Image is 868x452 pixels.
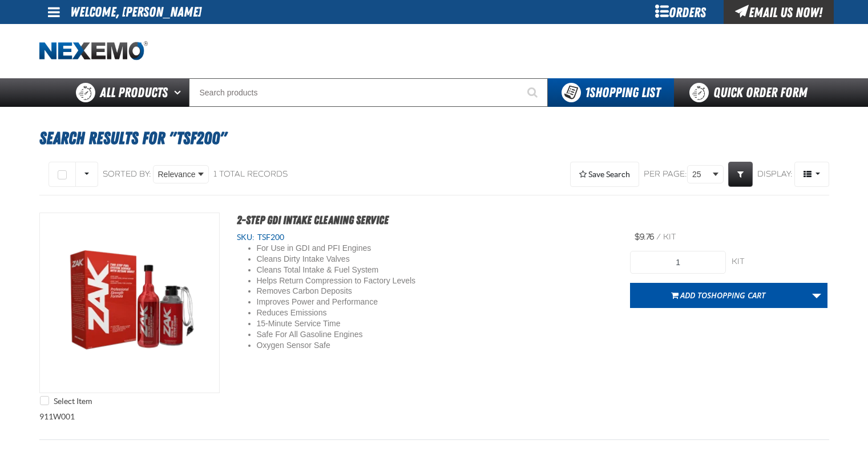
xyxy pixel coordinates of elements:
span: Sorted By: [103,169,151,179]
span: Shopping List [585,85,660,101]
a: 2-Step GDI Intake Cleaning Service [237,213,389,227]
span: 25 [692,169,710,181]
button: Rows selection options [75,162,98,187]
input: Product Quantity [630,251,726,274]
li: Improves Power and Performance [257,297,463,307]
li: For Use in GDI and PFI Engines [257,243,463,254]
input: Search [189,78,548,107]
span: $9.76 [635,232,654,242]
span: TSF200 [255,233,284,242]
button: You have 1 Shopping List. Open to view details [548,78,674,107]
a: Expand or Collapse Grid Filters [728,162,753,187]
label: Select Item [40,396,92,407]
span: kit [663,232,676,242]
input: Select Item [40,396,49,405]
button: Add toShopping Cart [630,283,806,308]
span: All Products [100,82,168,103]
img: 2-Step GDI Intake Cleaning Service [40,213,219,393]
li: 15-Minute Service Time [257,318,463,329]
div: SKU: [237,232,613,243]
li: Cleans Total Intake & Fuel System [257,265,463,275]
a: More Actions [806,283,827,308]
span: Per page: [644,169,687,180]
li: Helps Return Compression to Factory Levels [257,275,463,286]
div: 1 total records [213,169,288,180]
span: Save Search [588,170,630,179]
span: / [656,232,661,242]
span: Display: [757,169,793,179]
li: Reduces Emissions [257,307,463,318]
button: Product Grid Views Toolbar [794,162,829,187]
div: kit [732,257,827,267]
button: Expand or Collapse Saved Search drop-down to save a search query [570,162,639,187]
button: Start Searching [519,78,548,107]
li: Safe For All Gasoline Engines [257,329,463,340]
li: Oxygen Sensor Safe [257,340,463,351]
button: Open All Products pages [170,78,189,107]
strong: 1 [585,85,590,101]
div: 911W001 [39,195,829,439]
: View Details of the 2-Step GDI Intake Cleaning Service [40,213,219,393]
span: Add to [680,290,765,301]
span: Shopping Cart [707,290,765,301]
img: Nexemo logo [39,41,148,61]
h1: Search Results for "tsf200" [39,123,829,154]
li: Cleans Dirty Intake Valves [257,254,463,265]
a: Home [39,41,148,61]
span: Relevance [158,169,196,181]
a: Quick Order Form [674,78,829,107]
li: Removes Carbon Deposits [257,286,463,297]
span: Product Grid Views Toolbar [795,162,829,186]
